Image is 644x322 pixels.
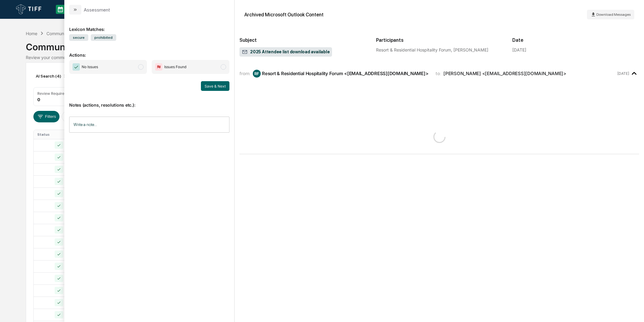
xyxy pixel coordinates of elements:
time: Friday, September 26, 2025 at 3:15:25 AM [617,71,629,76]
button: Date:[DATE] - [DATE] [62,111,112,122]
div: Communications Archive [46,31,96,36]
div: Resort & Residential Hospitality Forum, [PERSON_NAME] [376,47,503,52]
div: Resort & Residential Hospitality Forum <[EMAIL_ADDRESS][DOMAIN_NAME]> [262,71,428,76]
p: Actions: [69,45,229,58]
span: to: [436,71,441,76]
div: [DATE] [512,47,526,52]
span: secure [69,34,88,41]
span: Download Messages [596,12,631,17]
span: from: [239,71,250,76]
span: 2025 Attendee list download available [242,49,330,55]
div: Archived Microsoft Outlook Content [244,12,324,18]
span: prohibited [91,34,116,41]
button: Download Messages [587,10,634,19]
span: No Issues [82,64,98,70]
div: RF [253,70,261,78]
h2: Participants [376,37,503,43]
img: Checkmark [73,63,80,71]
img: Flag [155,63,162,71]
div: [PERSON_NAME] <[EMAIL_ADDRESS][DOMAIN_NAME]> [443,71,566,76]
iframe: Open customer support [625,302,641,318]
h2: Date [512,37,639,43]
div: Review Required [37,91,66,96]
div: Communications Archive [26,37,618,52]
div: Home [26,31,37,36]
div: Assessment [84,7,110,13]
div: Review your communication records across channels [26,55,618,60]
div: 0 [37,97,40,102]
span: Issues Found [164,64,186,70]
div: AI Search (4) [33,71,70,81]
th: Status [34,130,77,139]
button: Filters [33,111,60,122]
p: Notes (actions, resolutions etc.): [69,95,229,108]
img: logo [15,3,44,16]
h2: Subject [239,37,366,43]
button: Save & Next [201,81,229,91]
div: Lexicon Matches: [69,19,229,32]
